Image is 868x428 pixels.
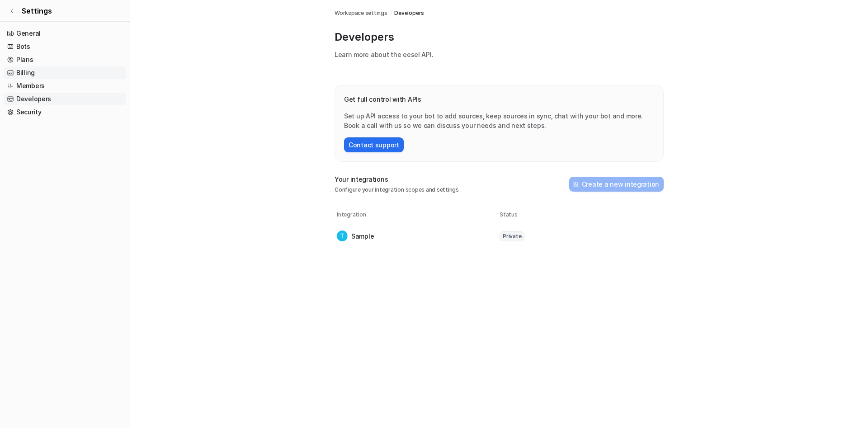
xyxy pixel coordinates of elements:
a: eesel API [403,51,431,58]
span: Learn more about the . [335,51,433,58]
a: Plans [4,53,126,66]
p: Your integrations [335,174,459,184]
a: Bots [4,40,126,53]
a: Security [4,106,126,118]
a: Developers [4,93,126,105]
button: Create a new integration [569,177,664,192]
a: Members [4,80,126,92]
a: General [4,27,126,40]
a: Billing [4,66,126,79]
th: Integration [336,210,499,219]
p: Sample [351,231,374,241]
button: Contact support [344,137,404,152]
p: Developers [335,30,664,44]
p: Set up API access to your bot to add sources, keep sources in sync, chat with your bot and more. ... [344,111,654,130]
h2: Create a new integration [582,179,659,189]
span: / [390,9,392,17]
th: Status [499,210,662,219]
p: Configure your integration scopes and settings [335,186,459,194]
span: Private [500,231,524,241]
span: Settings [22,5,52,16]
p: Get full control with APIs [344,94,654,104]
a: Workspace settings [335,9,387,17]
a: Developers [394,9,424,17]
